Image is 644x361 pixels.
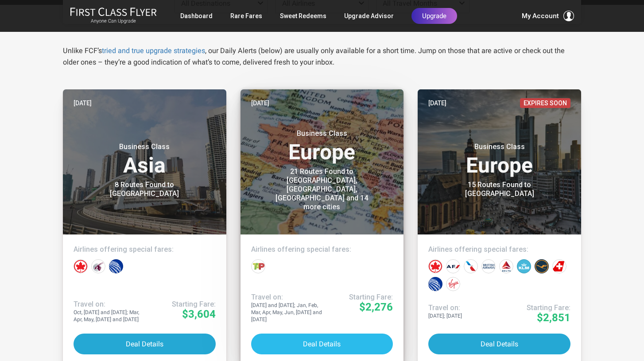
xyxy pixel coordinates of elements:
p: Unlike FCF’s , our Daily Alerts (below) are usually only available for a short time. Jump on thos... [63,45,581,68]
time: [DATE] [74,98,92,108]
button: Deal Details [428,334,570,354]
a: First Class FlyerAnyone Can Upgrade [70,7,157,25]
div: TAP Portugal [251,259,265,273]
div: Lufthansa [535,259,549,273]
div: Delta Airlines [499,259,513,273]
small: Anyone Can Upgrade [70,18,157,24]
div: 21 Routes Found to [GEOGRAPHIC_DATA], [GEOGRAPHIC_DATA], [GEOGRAPHIC_DATA] and 14 more cities [267,167,377,211]
div: KLM [517,259,531,273]
a: tried and true upgrade strategies [102,46,205,55]
time: [DATE] [428,98,446,108]
div: Air Canada [428,259,442,273]
span: Expires Soon [520,98,570,108]
div: United [428,277,442,291]
a: Upgrade Advisor [344,8,394,24]
a: Upgrade [411,8,457,24]
button: Deal Details [251,334,393,354]
span: My Account [522,11,559,21]
a: Sweet Redeems [280,8,326,24]
h3: Europe [428,142,570,176]
time: [DATE] [251,98,269,108]
div: Qatar [91,259,105,273]
div: United [109,259,123,273]
div: 15 Routes Found to [GEOGRAPHIC_DATA] [444,180,555,198]
a: Rare Fares [230,8,262,24]
button: Deal Details [74,334,216,354]
h3: Asia [74,142,216,176]
div: Virgin Atlantic [446,277,460,291]
small: Business Class [444,142,555,151]
h4: Airlines offering special fares: [74,245,216,254]
div: Air France [446,259,460,273]
small: Business Class [89,142,200,151]
div: Swiss [552,259,566,273]
h4: Airlines offering special fares: [251,245,393,254]
h3: Europe [251,129,393,163]
div: 8 Routes Found to [GEOGRAPHIC_DATA] [89,180,200,198]
img: First Class Flyer [70,7,157,16]
h4: Airlines offering special fares: [428,245,570,254]
button: My Account [522,11,574,21]
div: American Airlines [464,259,478,273]
div: Air Canada [74,259,88,273]
a: Dashboard [180,8,213,24]
small: Business Class [267,129,377,138]
div: British Airways [481,259,496,273]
